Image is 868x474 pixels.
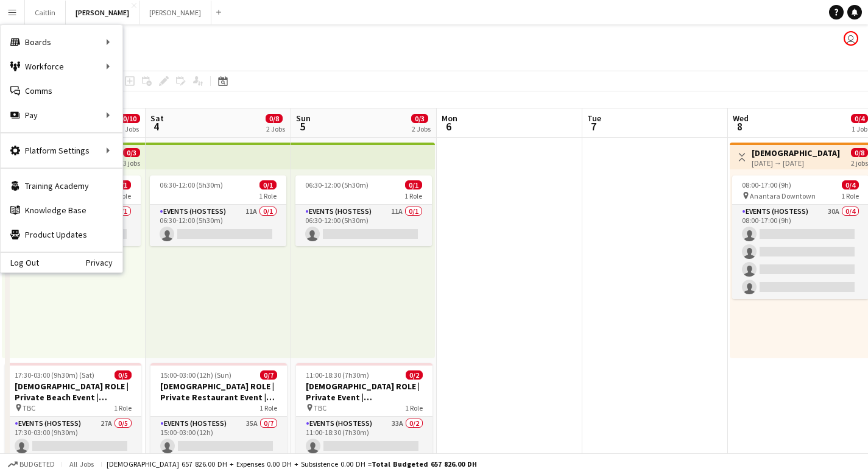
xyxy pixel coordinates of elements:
span: Total Budgeted 657 826.00 DH [372,459,477,469]
app-card-role: Events (Hostess)11A0/106:30-12:00 (5h30m) [150,205,286,246]
div: 1 Job [852,124,867,133]
span: 08:00-17:00 (9h) [742,180,791,189]
a: Log Out [1,258,39,267]
span: Sat [150,113,164,124]
div: Platform Settings [1,138,122,163]
app-user-avatar: Georgi Stopforth [844,31,858,46]
div: 2 jobs [851,157,868,168]
div: Pay [1,103,122,127]
span: 1 Role [404,191,422,200]
div: 3 Jobs [120,124,139,133]
span: 0/1 [405,180,422,189]
span: TBC [23,403,35,412]
span: 15:00-03:00 (12h) (Sun) [160,370,231,380]
app-job-card: 06:30-12:00 (5h30m)0/11 RoleEvents (Hostess)11A0/106:30-12:00 (5h30m) [150,175,286,246]
span: 0/8 [266,114,283,123]
a: Product Updates [1,222,122,247]
span: 0/3 [123,148,140,157]
span: 6 [440,119,457,133]
span: 17:30-03:00 (9h30m) (Sat) [15,370,94,380]
span: 11:00-18:30 (7h30m) [306,370,369,380]
button: Budgeted [6,458,57,471]
span: Wed [733,113,749,124]
app-job-card: 06:30-12:00 (5h30m)0/11 RoleEvents (Hostess)11A0/106:30-12:00 (5h30m) [295,175,432,246]
div: [DATE] → [DATE] [752,158,842,168]
span: 0/1 [259,180,277,189]
button: [PERSON_NAME] [139,1,211,24]
span: 0/5 [115,370,132,380]
span: 5 [294,119,311,133]
span: 06:30-12:00 (5h30m) [160,180,223,189]
span: Tue [587,113,601,124]
span: 0/4 [851,114,868,123]
span: 0/2 [406,370,423,380]
span: 1 Role [259,191,277,200]
app-card-role: Events (Hostess)11A0/106:30-12:00 (5h30m) [295,205,432,246]
span: 7 [585,119,601,133]
div: 2 Jobs [266,124,285,133]
span: Mon [442,113,457,124]
span: 0/4 [842,180,859,189]
span: 0/10 [119,114,140,123]
a: Training Academy [1,174,122,198]
h3: [DEMOGRAPHIC_DATA] ROLE | Private Restaurant Event | [GEOGRAPHIC_DATA] | [DATE] [150,381,287,403]
span: 1 Role [841,191,859,200]
span: 0/3 [411,114,428,123]
span: 1 Role [405,403,423,412]
a: Comms [1,79,122,103]
span: Budgeted [19,460,55,469]
span: 0/7 [260,370,277,380]
span: All jobs [67,459,96,469]
span: 1 Role [259,403,277,412]
div: [DEMOGRAPHIC_DATA] 657 826.00 DH + Expenses 0.00 DH + Subsistence 0.00 DH = [107,459,477,469]
a: Knowledge Base [1,198,122,222]
div: Boards [1,30,122,54]
span: 1 Role [114,403,132,412]
div: Workforce [1,54,122,79]
div: 2 Jobs [412,124,431,133]
h3: [DEMOGRAPHIC_DATA] ROLE | Private Beach Event | [GEOGRAPHIC_DATA] | [DATE] [5,381,141,403]
span: TBC [314,403,326,412]
span: 06:30-12:00 (5h30m) [305,180,369,189]
span: 0/8 [851,148,868,157]
h3: [DEMOGRAPHIC_DATA] ROLE | Private Event | [GEOGRAPHIC_DATA] | [DATE] [296,381,432,403]
a: Privacy [86,258,122,267]
button: [PERSON_NAME] [66,1,139,24]
div: 3 jobs [123,157,140,168]
span: Sun [296,113,311,124]
button: Caitlin [25,1,66,24]
span: Anantara Downtown [750,191,816,200]
span: 4 [149,119,164,133]
h3: [DEMOGRAPHIC_DATA] Hostesses | Conference | [GEOGRAPHIC_DATA] | [DATE]-[DATE] [752,147,842,158]
span: 8 [731,119,749,133]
